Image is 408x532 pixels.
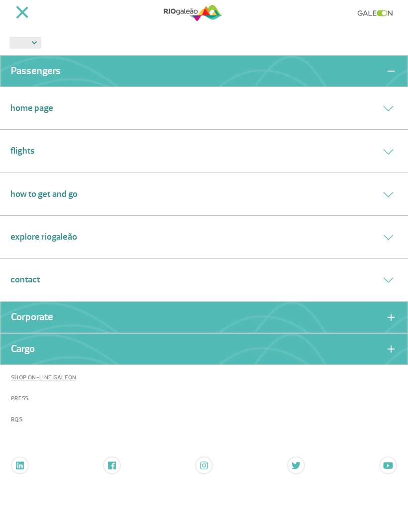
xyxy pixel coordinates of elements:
a: Passengers [11,68,61,75]
a: Explore RIOgaleão [10,230,77,244]
a: Contact [10,273,40,286]
a: Flights [10,144,35,158]
a: Home Page [10,101,53,115]
a: How to get and go [10,187,78,201]
a: Cargo [11,346,35,353]
a: Corporate [11,314,53,321]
